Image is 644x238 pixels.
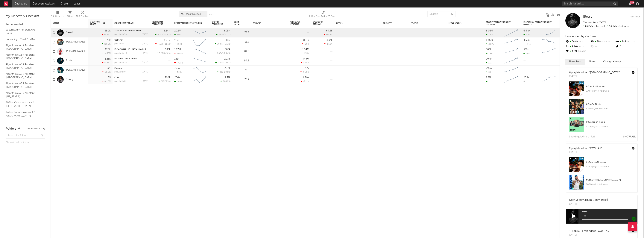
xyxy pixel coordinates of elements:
div: 260k [174,34,182,36]
button: Change History [599,59,625,65]
a: [PERSON_NAME] [66,69,85,72]
div: 94.8 [234,59,249,63]
div: Instagram Followers Daily Growth [523,21,552,26]
button: Save [209,13,214,16]
span: 54.8k [218,34,224,36]
svg: Chart title [540,37,557,47]
a: TikTok Sounds Assistant / [GEOGRAPHIC_DATA] [6,110,41,118]
div: 530k [165,48,171,51]
span: TBT [582,210,637,215]
span: +51.8 % [601,41,610,43]
a: #5onÉxitos [GEOGRAPHIC_DATA]909kplaylist followers [566,175,637,192]
div: +1.53 % [300,52,309,54]
div: 55 [108,76,111,79]
div: Edit Columns [51,9,64,20]
span: 70.6k [217,43,223,45]
div: 20.4k [224,58,230,60]
div: 20.4k [486,58,492,60]
svg: Chart title [540,28,557,37]
div: 76k [107,39,111,41]
svg: Chart title [540,47,557,56]
div: -2.12 % [301,80,309,83]
div: Artist [53,22,81,24]
div: [DATE] [142,43,148,45]
div: 85.2k [105,30,111,32]
div: 7.65k playlist followers [586,124,635,129]
div: 20.1k [523,76,529,79]
div: Filters [67,14,73,19]
span: Fans Added by Platform [565,35,596,38]
div: -61.3 % [102,80,111,83]
div: 8.05M [224,30,230,32]
div: Spotify Followers [212,21,225,25]
span: -73.5 % [164,81,170,83]
span: 3.29k [159,52,164,54]
div: 2 playlists added [569,147,602,151]
button: News Feed [565,59,585,65]
a: Puntico [66,59,74,62]
span: +16 % [165,52,170,54]
a: #14onHits Urbanos2.48Mplaylist followers [566,157,637,175]
span: 9.24k [157,34,163,36]
div: Mamota [114,67,148,69]
div: 530k [523,48,529,51]
div: Legal Status [449,22,473,25]
div: -23.4 % [324,33,332,36]
a: OLIMPO [114,39,123,41]
a: Algorithmic A&R Assistant ([GEOGRAPHIC_DATA]) [6,72,41,80]
div: ( ) [221,80,230,83]
svg: Chart title [191,47,208,56]
svg: Chart title [540,75,557,84]
button: Notes [585,59,599,65]
div: Edit Columns [51,14,64,19]
div: 0 [523,81,525,83]
span: -2.85 % [223,62,230,64]
div: -4.15 % [102,52,111,54]
div: -20.5 % [102,71,111,73]
div: 470k playlist followers [586,107,635,111]
span: -8.07 % [578,51,586,53]
div: 75.5k [174,67,180,69]
div: Notes [336,22,374,25]
span: -4.2 % [578,41,585,43]
button: Show All [623,136,636,138]
div: Click to add a folder. [6,140,45,145]
div: Recommended [6,22,45,27]
div: 99 + [630,1,634,4]
span: -57.4 % [578,46,586,48]
div: 7-Day Fans Added (7-Day Fans Added) [309,14,337,19]
div: [DATE] [142,71,148,73]
div: Cute [114,77,148,79]
div: 17.3k [105,48,111,51]
span: +2.44 % [223,52,230,54]
div: # 5 on Éxitos [GEOGRAPHIC_DATA] [586,178,635,182]
span: -4.2 % [224,34,230,36]
div: 6.54M [164,30,171,32]
span: Weekly US Streams [290,21,303,25]
div: [DATE] [569,233,610,237]
div: 1.32k [225,76,230,79]
div: 61.8 [234,40,249,44]
svg: Chart title [191,28,208,37]
div: 148 [615,39,640,44]
div: ( ) [215,61,230,64]
a: Algorithmic A&R Assistant ([US_STATE]) [6,91,41,99]
a: Blessd [583,15,593,19]
div: -2.85 % [102,61,111,64]
div: Spotify Followers Daily Growth [486,21,514,26]
a: Mamota [114,67,122,69]
div: ( ) [215,43,230,45]
span: 9 [223,81,224,83]
div: [DATE] [142,62,148,64]
div: Jump Score [234,21,244,26]
a: Cute [114,77,119,79]
div: 8.87k [486,43,494,45]
div: 8.16M [486,39,493,41]
div: -0.78 % [300,71,309,73]
span: Weekly UK Streams [313,21,327,25]
span: 221 [220,71,223,73]
div: popularity: 0 [114,80,126,82]
div: ( ) [217,71,230,73]
svg: Chart title [503,47,520,56]
div: [DATE] [569,202,608,206]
